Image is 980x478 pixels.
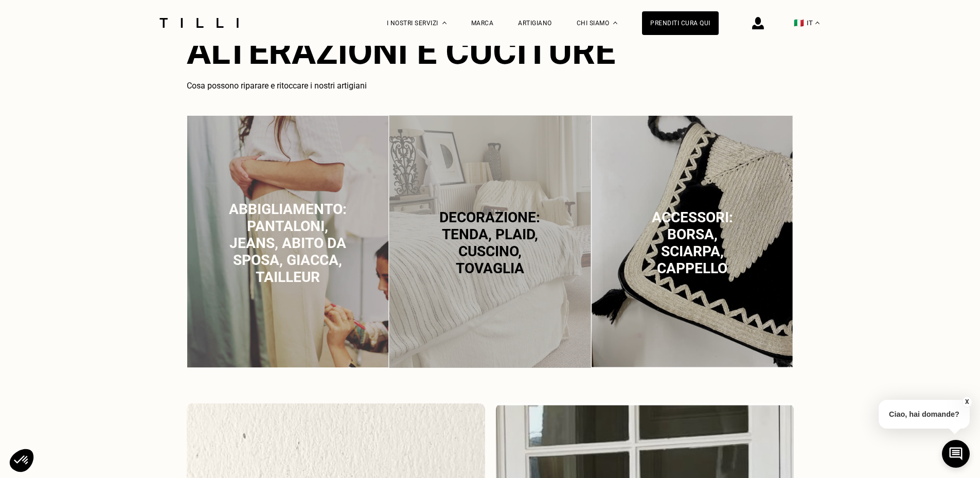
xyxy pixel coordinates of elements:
span: Abbigliamento: pantaloni, jeans, abito da sposa, giacca, tailleur [229,200,347,285]
a: Artigiano [518,20,552,27]
img: Logo del servizio di sartoria Tilli [156,18,242,28]
img: Menu a discesa su [613,22,617,24]
h2: Alterazioni e cuciture [187,30,794,73]
span: Accessori: borsa, sciarpa, cappello [652,209,733,277]
span: Decorazione: tenda, plaid, cuscino, tovaglia [439,209,540,277]
img: Abbigliamento: pantaloni, jeans, abito da sposa, giacca, tailleur [187,115,389,368]
img: menu déroulant [815,22,819,24]
img: Accessori: borsa, sciarpa, cappello [591,115,793,368]
img: icona di accesso [752,17,764,29]
a: Marca [471,20,494,27]
button: X [962,396,972,408]
h3: Cosa possono riparare e ritoccare i nostri artigiani [187,81,794,91]
a: Prenditi cura qui [642,11,719,35]
p: Ciao, hai domande? [879,400,970,429]
span: 🇮🇹 [794,18,804,28]
img: Menu a tendina [442,22,447,24]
